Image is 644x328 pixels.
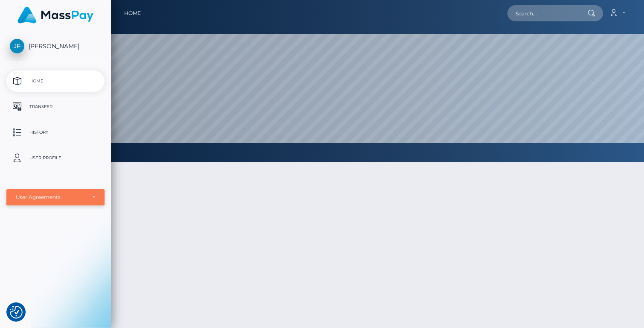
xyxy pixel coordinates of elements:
[6,70,105,92] a: Home
[6,189,105,205] button: User Agreements
[10,306,23,319] img: Revisit consent button
[10,75,101,88] p: Home
[10,126,101,139] p: History
[6,147,105,169] a: User Profile
[10,152,101,164] p: User Profile
[507,5,588,21] input: Search...
[10,306,23,319] button: Consent Preferences
[16,194,86,201] div: User Agreements
[124,4,141,22] a: Home
[10,100,101,113] p: Transfer
[6,42,105,50] span: [PERSON_NAME]
[6,122,105,143] a: History
[6,96,105,117] a: Transfer
[17,7,93,23] img: MassPay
